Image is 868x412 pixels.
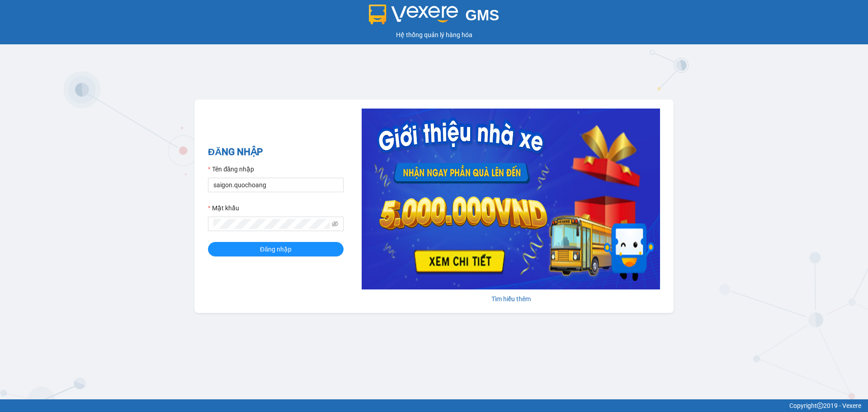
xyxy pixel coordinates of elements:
a: GMS [369,14,500,21]
label: Tên đăng nhập [208,164,254,174]
label: Mật khẩu [208,203,239,213]
img: logo 2 [369,5,458,24]
span: Đăng nhập [260,244,292,254]
div: Tìm hiểu thêm [362,294,660,304]
span: GMS [465,7,499,24]
span: copyright [817,403,823,409]
h2: ĐĂNG NHẬP [208,145,344,160]
img: banner-0 [362,109,660,289]
button: Đăng nhập [208,242,344,256]
div: Hệ thống quản lý hàng hóa [2,30,866,40]
span: eye-invisible [332,221,338,227]
input: Tên đăng nhập [208,178,344,192]
div: Copyright 2019 - Vexere [7,401,861,411]
input: Mật khẩu [213,219,330,229]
